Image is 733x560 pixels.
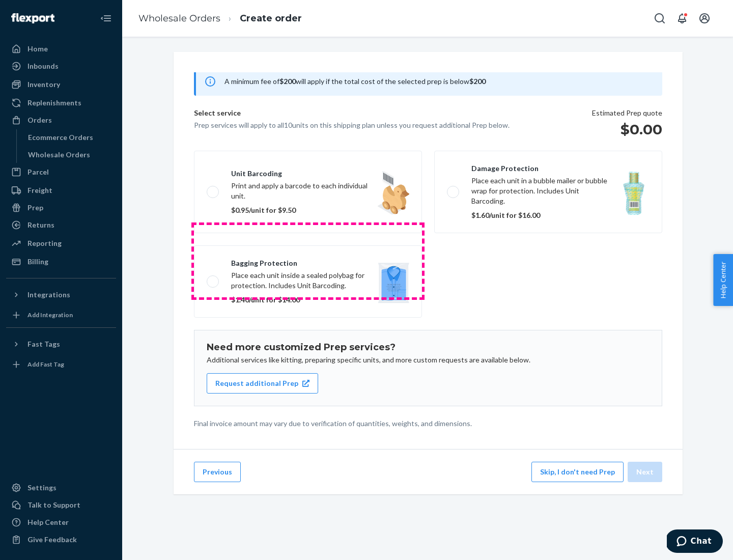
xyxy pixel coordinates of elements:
[6,95,116,111] a: Replenishments
[11,13,54,23] img: Flexport logo
[27,185,52,195] div: Freight
[6,164,116,180] a: Parcel
[96,8,116,29] button: Close Navigation
[27,290,70,300] div: Integrations
[194,120,510,130] p: Prep services will apply to all 10 units on this shipping plan unless you request additional Prep...
[6,531,116,548] button: Give Feedback
[27,311,73,319] div: Add Integration
[28,132,93,143] div: Ecommerce Orders
[138,13,220,24] a: Wholesale Orders
[194,462,241,482] button: Previous
[6,76,116,93] a: Inventory
[469,77,486,86] b: $200
[6,307,116,323] a: Add Integration
[694,8,715,29] button: Open account menu
[27,115,52,125] div: Orders
[23,147,117,163] a: Wholesale Orders
[6,235,116,251] a: Reporting
[27,535,77,545] div: Give Feedback
[27,500,80,510] div: Talk to Support
[628,462,662,482] button: Next
[672,8,692,29] button: Open notifications
[27,220,54,230] div: Returns
[27,61,59,71] div: Inbounds
[27,257,48,267] div: Billing
[6,336,116,352] button: Fast Tags
[279,77,296,86] b: $200
[27,517,69,527] div: Help Center
[240,13,302,24] a: Create order
[207,373,318,394] button: Request additional Prep
[194,108,510,120] p: Select service
[23,129,117,146] a: Ecommerce Orders
[207,343,650,353] h1: Need more customized Prep services?
[27,360,64,369] div: Add Fast Tag
[6,514,116,530] a: Help Center
[6,112,116,128] a: Orders
[592,120,662,138] h1: $0.00
[27,203,43,213] div: Prep
[27,238,62,248] div: Reporting
[6,58,116,74] a: Inbounds
[6,217,116,233] a: Returns
[6,497,116,513] button: Talk to Support
[27,98,81,108] div: Replenishments
[27,44,48,54] div: Home
[531,462,624,482] button: Skip, I don't need Prep
[27,339,60,349] div: Fast Tags
[6,182,116,199] a: Freight
[130,4,310,34] ol: breadcrumbs
[27,167,49,177] div: Parcel
[6,41,116,57] a: Home
[28,150,90,160] div: Wholesale Orders
[713,254,733,306] button: Help Center
[6,254,116,270] a: Billing
[224,77,486,86] span: A minimum fee of will apply if the total cost of the selected prep is below
[6,356,116,373] a: Add Fast Tag
[27,79,60,90] div: Inventory
[667,529,723,555] iframe: Opens a widget where you can chat to one of our agents
[592,108,662,118] p: Estimated Prep quote
[27,483,57,493] div: Settings
[6,480,116,496] a: Settings
[6,200,116,216] a: Prep
[650,8,670,29] button: Open Search Box
[194,418,662,429] p: Final invoice amount may vary due to verification of quantities, weights, and dimensions.
[6,287,116,303] button: Integrations
[207,355,650,365] p: Additional services like kitting, preparing specific units, and more custom requests are availabl...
